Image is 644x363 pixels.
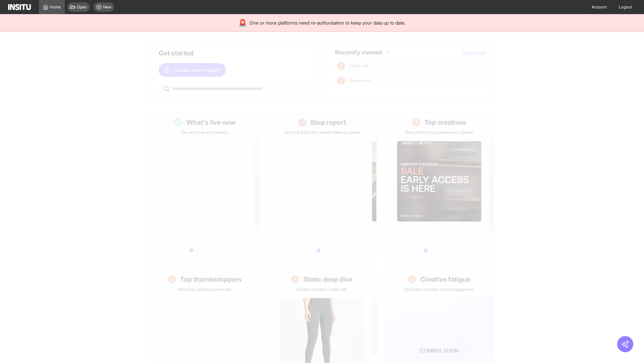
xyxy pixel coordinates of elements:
img: Logo [8,4,31,10]
div: 🚨 [238,18,247,28]
span: Home [50,4,61,10]
span: Open [77,4,87,10]
span: One or more platforms need re-authorisation to keep your data up to date. [250,19,406,26]
span: New [103,4,111,10]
